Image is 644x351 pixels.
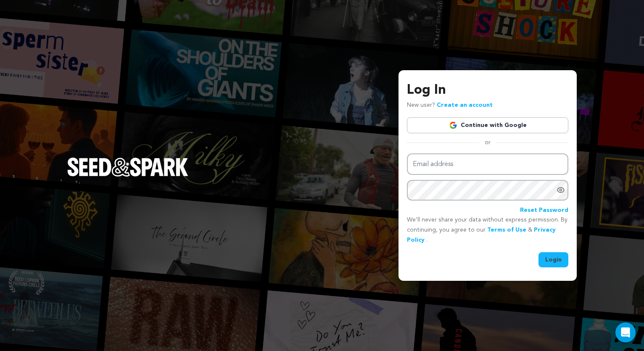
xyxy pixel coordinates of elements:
[449,121,457,129] img: Google logo
[407,80,568,100] h3: Log In
[407,153,568,175] input: Email address
[487,227,526,233] a: Terms of Use
[480,138,496,147] span: or
[407,100,493,111] p: New user?
[615,322,636,343] div: Open Intercom Messenger
[538,252,568,267] button: Login
[407,117,568,133] a: Continue with Google
[407,215,568,245] p: We’ll never share your data without express permission. By continuing, you agree to our & .
[407,227,556,243] a: Privacy Policy
[437,102,493,108] a: Create an account
[67,158,188,193] a: Seed&Spark Homepage
[557,186,565,194] a: Show password as plain text. Warning: this will display your password on the screen.
[520,206,568,216] a: Reset Password
[67,158,188,176] img: Seed&Spark Logo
